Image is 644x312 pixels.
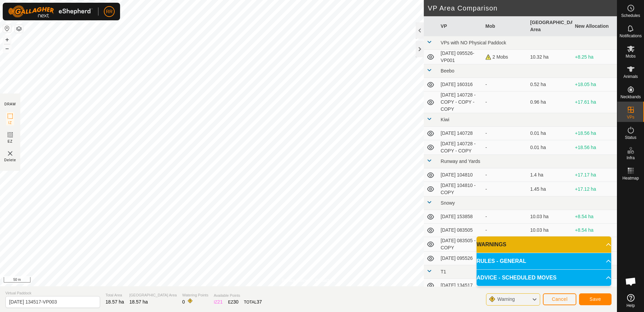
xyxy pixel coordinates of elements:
span: Neckbands [620,95,641,99]
td: [DATE] 104810 [438,168,483,182]
span: Schedules [621,14,640,18]
td: 1.45 ha [527,182,572,196]
div: - [485,130,525,137]
span: Runway and Yards [441,159,480,164]
p-accordion-header: RULES - GENERAL [477,253,611,269]
span: Heatmap [622,176,639,180]
span: 0 [182,299,185,305]
div: - [485,144,525,151]
span: Save [590,296,601,302]
p-accordion-header: ADVICE - SCHEDULED MOVES [477,270,611,286]
th: New Allocation [572,16,617,36]
span: RULES - GENERAL [477,257,526,265]
span: RR [106,8,113,15]
div: 2 Mobs [485,54,525,61]
td: [DATE] 083505 [438,224,483,237]
span: Snowy [441,200,455,206]
td: +18.56 ha [572,127,617,140]
button: Save [579,293,612,305]
th: VP [438,16,483,36]
span: 18.57 ha [106,299,124,305]
th: [GEOGRAPHIC_DATA] Area [527,16,572,36]
td: [DATE] 095526-VP001 [438,50,483,64]
td: 10.03 ha [527,210,572,224]
span: ADVICE - SCHEDULED MOVES [477,274,556,282]
td: +17.12 ha [572,182,617,196]
td: 1.4 ha [527,168,572,182]
td: +17.61 ha [572,91,617,113]
td: +18.05 ha [572,78,617,91]
a: Privacy Policy [282,277,307,284]
td: 0.01 ha [527,127,572,140]
span: Notifications [620,34,642,38]
button: Cancel [543,293,576,305]
h2: VP Area Comparison [428,4,617,12]
span: [GEOGRAPHIC_DATA] Area [130,292,177,298]
div: - [485,99,525,106]
button: Reset Map [3,24,11,33]
a: Help [617,291,644,310]
td: [DATE] 104810 - COPY [438,182,483,196]
span: Delete [4,158,16,163]
td: [DATE] 140728 [438,127,483,140]
td: [DATE] 153858 [438,210,483,224]
p-accordion-header: WARNINGS [477,236,611,253]
a: Open chat [621,271,641,292]
img: Gallagher Logo [8,5,93,18]
span: Watering Points [182,292,208,298]
span: EZ [8,139,13,144]
td: [DATE] 083505 - COPY [438,237,483,252]
img: VP [6,149,14,158]
button: – [3,44,11,53]
span: Available Points [214,293,262,298]
div: - [485,213,525,220]
span: Total Area [106,292,124,298]
td: [DATE] 140728 - COPY - COPY [438,140,483,155]
td: 10.03 ha [527,224,572,237]
span: VPs with NO Physical Paddock [441,40,506,45]
td: [DATE] 160316 [438,78,483,91]
td: +8.25 ha [572,50,617,64]
td: +17.17 ha [572,168,617,182]
span: Virtual Paddock [5,290,100,296]
span: Cancel [552,296,568,302]
span: Beebo [441,68,454,74]
span: VPs [627,115,634,119]
span: 30 [233,299,239,305]
span: IZ [8,120,12,125]
div: EZ [228,298,238,306]
div: IZ [214,298,223,306]
span: Kiwi [441,117,450,122]
td: [DATE] 134517 [438,279,483,292]
td: +18.56 ha [572,140,617,155]
td: +8.54 ha [572,224,617,237]
span: T1 [441,269,446,274]
span: Mobs [626,54,636,58]
button: + [3,36,11,44]
td: 0.96 ha [527,91,572,113]
div: - [485,171,525,179]
span: Animals [623,75,638,79]
span: Help [626,304,635,308]
div: - [485,186,525,193]
div: TOTAL [244,298,262,306]
td: 10.32 ha [527,50,572,64]
div: - [485,227,525,234]
td: +8.54 ha [572,210,617,224]
td: 0.52 ha [527,78,572,91]
td: [DATE] 140728 - COPY - COPY - COPY [438,91,483,113]
td: [DATE] 095526 [438,252,483,265]
td: 0.01 ha [527,140,572,155]
span: 21 [217,299,223,305]
span: WARNINGS [477,241,506,249]
div: - [485,81,525,88]
a: Contact Us [315,277,335,284]
span: 18.57 ha [130,299,148,305]
span: Warning [497,296,515,302]
th: Mob [483,16,527,36]
button: Map Layers [15,25,23,33]
span: 37 [257,299,262,305]
span: Infra [626,156,635,160]
div: DRAW [4,102,16,107]
span: Status [625,136,636,140]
